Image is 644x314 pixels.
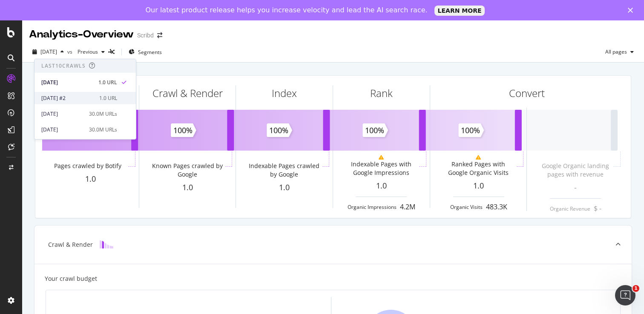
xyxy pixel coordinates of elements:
[67,48,74,55] span: vs
[54,162,121,170] div: Pages crawled by Botify
[236,182,333,193] div: 1.0
[125,45,165,59] button: Segments
[74,48,98,55] span: Previous
[248,162,321,179] div: Indexable Pages crawled by Google
[151,162,224,179] div: Known Pages crawled by Google
[41,110,84,118] div: [DATE]
[100,240,113,248] img: block-icon
[602,48,627,55] span: All pages
[99,94,117,102] div: 1.0 URL
[41,94,94,102] div: [DATE] #2
[40,48,57,55] span: 2025 Aug. 20th
[348,203,397,211] div: Organic Impressions
[45,274,97,283] div: Your crawl budget
[370,86,393,100] div: Rank
[48,240,93,249] div: Crawl & Render
[41,79,93,86] div: [DATE]
[137,31,154,40] div: Scribd
[139,182,236,193] div: 1.0
[138,49,162,56] span: Segments
[152,86,223,100] div: Crawl & Render
[29,27,134,42] div: Analytics - Overview
[74,45,108,59] button: Previous
[89,126,117,134] div: 30.0M URLs
[632,285,639,292] span: 1
[42,174,139,185] div: 1.0
[41,62,86,69] div: Last 10 Crawls
[98,79,117,86] div: 1.0 URL
[345,160,418,177] div: Indexable Pages with Google Impressions
[29,45,67,59] button: [DATE]
[146,6,428,14] div: Our latest product release helps you increase velocity and lead the AI search race.
[89,110,117,118] div: 30.0M URLs
[434,6,485,16] a: LEARN MORE
[400,202,415,212] div: 4.2M
[157,32,162,38] div: arrow-right-arrow-left
[615,285,635,305] iframe: Intercom live chat
[41,126,84,134] div: [DATE]
[272,86,297,100] div: Index
[602,45,637,59] button: All pages
[628,8,636,13] div: Close
[333,180,430,191] div: 1.0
